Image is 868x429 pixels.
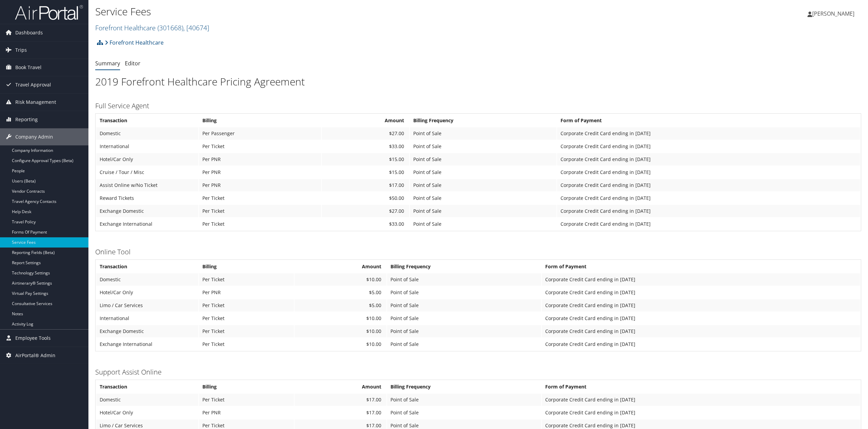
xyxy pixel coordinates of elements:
td: $17.00 [295,394,386,406]
a: Forefront Healthcare [95,23,209,32]
td: Corporate Credit Card ending in [DATE] [542,325,860,337]
th: Billing [199,114,321,127]
span: Company Admin [15,128,53,145]
img: airportal-logo.png [15,4,83,20]
td: Domestic [96,127,198,140]
td: Corporate Credit Card ending in [DATE] [557,205,860,217]
td: Per Ticket [199,312,294,324]
td: Point of Sale [387,286,541,299]
td: Point of Sale [410,179,556,191]
td: Corporate Credit Card ending in [DATE] [557,140,860,153]
a: Summary [95,60,120,67]
td: Point of Sale [410,218,556,230]
span: Reporting [15,111,38,128]
span: ( 301668 ) [157,23,183,32]
h1: Service Fees [95,4,606,19]
td: Per Ticket [199,299,294,312]
td: Point of Sale [410,140,556,153]
h1: 2019 Forefront Healthcare Pricing Agreement [95,75,861,89]
td: $33.00 [322,218,409,230]
h3: Support Assist Online [95,367,861,377]
td: Per PNR [199,166,321,178]
th: Form of Payment [557,114,860,127]
th: Billing Frequency [410,114,556,127]
th: Transaction [96,260,198,273]
a: Editor [125,60,140,67]
span: Employee Tools [15,330,51,347]
td: Per PNR [199,179,321,191]
td: Point of Sale [410,153,556,165]
td: Reward Tickets [96,192,198,204]
th: Amount [295,381,386,393]
td: $15.00 [322,166,409,178]
span: [PERSON_NAME] [812,10,854,17]
td: International [96,140,198,153]
td: $17.00 [322,179,409,191]
td: Domestic [96,394,198,406]
td: Assist Online w/No Ticket [96,179,198,191]
td: Point of Sale [387,312,541,324]
th: Billing Frequency [387,381,541,393]
td: Corporate Credit Card ending in [DATE] [557,166,860,178]
td: $10.00 [295,338,386,350]
span: Travel Approval [15,76,51,93]
td: Exchange Domestic [96,325,198,337]
a: [PERSON_NAME] [807,3,861,24]
td: Hotel/Car Only [96,286,198,299]
td: Per PNR [199,407,294,419]
td: $17.00 [295,407,386,419]
th: Transaction [96,381,198,393]
td: $10.00 [295,325,386,337]
td: Point of Sale [387,407,541,419]
td: Point of Sale [387,394,541,406]
td: Corporate Credit Card ending in [DATE] [542,407,860,419]
td: Corporate Credit Card ending in [DATE] [557,127,860,140]
td: Point of Sale [410,127,556,140]
td: $50.00 [322,192,409,204]
td: Point of Sale [387,338,541,350]
a: Forefront Healthcare [105,36,164,49]
h3: Online Tool [95,247,861,257]
td: $5.00 [295,286,386,299]
td: Per Ticket [199,192,321,204]
td: $5.00 [295,299,386,312]
td: Corporate Credit Card ending in [DATE] [542,394,860,406]
td: Corporate Credit Card ending in [DATE] [542,286,860,299]
th: Billing [199,381,294,393]
td: Per Ticket [199,394,294,406]
span: Risk Management [15,94,56,111]
td: $27.00 [322,127,409,140]
td: Point of Sale [387,325,541,337]
h3: Full Service Agent [95,101,861,111]
td: Per Ticket [199,218,321,230]
td: Hotel/Car Only [96,407,198,419]
td: Per Ticket [199,273,294,286]
td: Per PNR [199,286,294,299]
th: Billing [199,260,294,273]
td: Point of Sale [410,192,556,204]
td: Limo / Car Services [96,299,198,312]
td: Per Ticket [199,140,321,153]
td: Corporate Credit Card ending in [DATE] [557,153,860,165]
td: Per Passenger [199,127,321,140]
td: $33.00 [322,140,409,153]
td: Point of Sale [387,273,541,286]
span: Dashboards [15,24,43,41]
td: Corporate Credit Card ending in [DATE] [542,338,860,350]
td: Exchange International [96,338,198,350]
td: Corporate Credit Card ending in [DATE] [557,218,860,230]
td: Exchange International [96,218,198,230]
span: Book Travel [15,59,41,76]
span: Trips [15,42,27,59]
th: Amount [295,260,386,273]
td: $10.00 [295,312,386,324]
td: $27.00 [322,205,409,217]
td: Domestic [96,273,198,286]
td: Point of Sale [410,166,556,178]
td: Per Ticket [199,338,294,350]
td: Corporate Credit Card ending in [DATE] [557,179,860,191]
th: Billing Frequency [387,260,541,273]
td: Corporate Credit Card ending in [DATE] [542,273,860,286]
td: $10.00 [295,273,386,286]
th: Form of Payment [542,381,860,393]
